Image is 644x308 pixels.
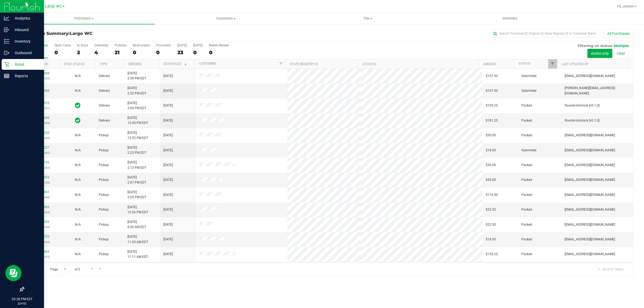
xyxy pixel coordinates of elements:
span: Customers [155,16,297,21]
span: $18.00 [486,237,496,242]
span: [DATE] [163,222,173,227]
button: N/A [75,74,81,79]
span: 1 - 20 of 27 items [594,265,628,273]
a: 11988955 [34,175,49,179]
span: [DATE] 2:13 PM EDT [127,160,146,170]
span: Filtering on status: [578,43,613,48]
span: Deliveries [495,16,525,21]
span: Pickup [99,148,109,153]
span: [DATE] 8:26 AM EDT [127,219,146,230]
span: [DATE] [163,74,173,79]
span: Delivery [99,118,110,123]
div: 0 [133,49,150,56]
span: [DATE] 2:00 PM EDT [127,101,146,111]
a: Filter [548,59,557,68]
div: [DATE] [193,43,203,47]
h3: Purchase Summary: [24,31,227,36]
span: Packed [521,237,532,242]
p: Reports [9,73,42,79]
button: All Purchases [604,29,633,38]
span: Multiple [614,43,629,48]
a: 11988910 [34,101,49,105]
a: Deliveries [439,13,581,24]
a: Filter [276,59,285,68]
span: Pickup [99,177,109,182]
span: Purchases [13,16,155,21]
span: Largo WC [45,4,62,9]
button: Clear [613,49,629,58]
span: Packed [521,133,532,138]
div: 2 [77,49,88,56]
a: Type [100,62,107,66]
a: Status [519,62,530,65]
div: 23 [177,49,187,56]
span: Packed [521,177,532,182]
button: N/A [75,207,81,212]
iframe: Resource center [5,265,21,281]
span: [EMAIL_ADDRESS][DOMAIN_NAME] [565,148,615,153]
span: [DATE] [163,163,173,168]
span: $22.50 [486,222,496,227]
span: Pickup [99,207,109,212]
span: Not Applicable [75,252,81,256]
span: [DATE] 11:11 AM EDT [127,249,148,259]
button: N/A [75,237,81,242]
span: Not Applicable [75,133,81,137]
div: 0 [54,49,71,56]
span: Submitted [521,148,536,153]
span: Pickup [99,133,109,138]
span: [EMAIL_ADDRESS][DOMAIN_NAME] [565,207,615,212]
button: N/A [75,252,81,257]
button: N/A [75,163,81,168]
span: $157.50 [486,88,498,93]
div: 0 [193,49,203,56]
span: Not Applicable [75,89,81,93]
span: Not Applicable [75,237,81,241]
a: 11988941 [34,190,49,194]
span: [DATE] [163,88,173,93]
span: $157.50 [486,74,498,79]
div: Deliveries [94,43,108,47]
span: $132.25 [486,252,498,257]
div: Open Carts [54,43,71,47]
span: Delivery [99,74,110,79]
span: [DATE] 2:59 PM EDT [127,71,146,81]
span: Packed [521,222,532,227]
div: [DATE] [177,43,187,47]
span: [DATE] [163,103,173,108]
inline-svg: Outbound [4,50,9,56]
div: Pre-orders [156,43,171,47]
span: Tills [297,16,438,21]
span: [DATE] [163,148,173,153]
span: Not Applicable [75,74,81,78]
span: Pickup [99,237,109,242]
a: Amount [483,62,496,66]
div: 0 [156,49,171,56]
span: [EMAIL_ADDRESS][DOMAIN_NAME] [565,252,615,257]
span: [EMAIL_ADDRESS][DOMAIN_NAME] [565,192,615,197]
p: Outbound [9,50,42,56]
span: Packed [521,103,532,108]
span: $32.50 [486,207,496,212]
a: 11988499 [34,205,49,209]
p: 03:28 PM EDT [2,297,42,302]
a: 11986439 [34,220,49,224]
a: Ordered [128,62,142,66]
span: flourish-biotrack [v0.1.0] [565,103,599,108]
span: Not Applicable [75,178,81,182]
a: Sync Status [64,62,85,66]
span: Not Applicable [75,193,81,197]
p: Inventory [9,38,42,45]
a: Last Updated By [561,62,588,66]
button: N/A [75,148,81,153]
div: 0 [209,49,229,56]
span: [PERSON_NAME][EMAIL_ADDRESS][DOMAIN_NAME] [565,86,630,96]
span: Delivery [99,88,110,93]
a: 11989398 [34,89,49,93]
button: Active only [587,49,612,58]
a: 11987404 [34,250,49,254]
span: Largo WC [70,31,93,36]
a: State Registry ID [290,62,318,66]
a: Customer [199,62,216,65]
span: [DATE] [163,118,173,123]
